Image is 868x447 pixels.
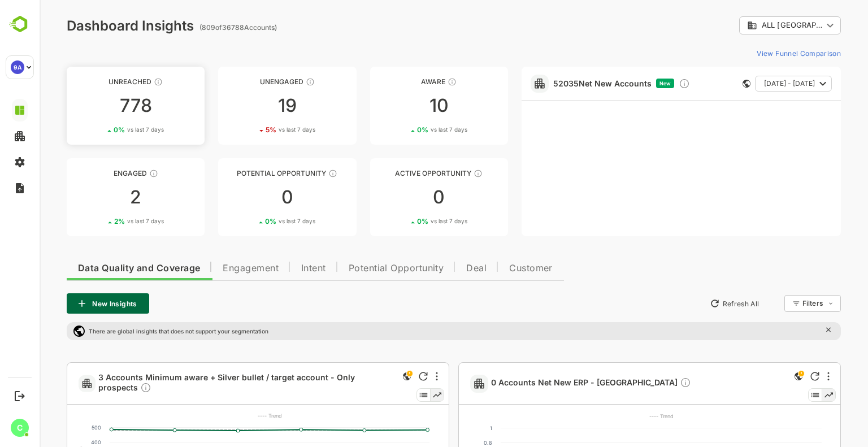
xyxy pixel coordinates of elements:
[18,29,27,38] img: website_grey.svg
[452,377,656,390] a: 0 Accounts Net New ERP - [GEOGRAPHIC_DATA]Description not present
[396,372,398,381] div: More
[179,97,316,115] div: 19
[58,67,87,74] div: Domaine
[700,15,801,37] div: ALL [GEOGRAPHIC_DATA]
[434,169,443,178] div: These accounts have open opportunities which might be at any of the Sales Stages
[114,77,123,86] div: These accounts have not been engaged with for a defined time period
[27,77,165,86] div: Unreached
[160,23,237,32] ag: ( 809 of 36788 Accounts)
[703,80,711,88] div: This card does not support filter and segments
[266,77,275,86] div: These accounts have not shown enough engagement and need nurturing
[179,158,316,236] a: Potential OpportunityThese accounts are MQAs and can be passed on to Inside Sales00%vs last 7 days
[665,294,724,313] button: Refresh All
[179,169,316,177] div: Potential Opportunity
[514,79,612,88] a: 52035Net New Accounts
[11,60,24,74] div: 9A
[708,20,783,31] div: ALL France
[408,77,417,86] div: These accounts have just entered the buying cycle and need further nurturing
[179,67,316,145] a: UnengagedThese accounts have not shown enough engagement and need nurturing195%vs last 7 days
[331,97,468,115] div: 10
[331,77,468,86] div: Aware
[377,217,428,225] div: 0 %
[722,21,783,29] span: ALL [GEOGRAPHIC_DATA]
[27,293,110,314] button: New Insights
[289,169,298,178] div: These accounts are MQAs and can be passed on to Inside Sales
[391,217,428,225] span: vs last 7 days
[225,217,276,225] div: 0 %
[32,18,55,27] div: v 4.0.25
[27,97,165,115] div: 778
[49,328,229,335] p: There are global insights that does not support your segmentation
[141,67,173,74] div: Mots-clés
[377,125,428,134] div: 0 %
[74,125,124,134] div: 0 %
[128,66,137,75] img: tab_keywords_by_traffic_grey.svg
[331,188,468,206] div: 0
[639,78,650,89] div: Discover new ICP-fit accounts showing engagement — via intent surges, anonymous website visits, L...
[715,76,792,92] button: [DATE] - [DATE]
[752,370,766,385] div: This is a global insight. Segment selection is not applicable for this view
[183,264,239,273] span: Engagement
[379,372,388,381] div: Refresh
[12,388,27,403] button: Logout
[609,413,633,419] text: ---- Trend
[88,217,124,225] span: vs last 7 days
[18,18,27,27] img: logo_orange.svg
[239,217,276,225] span: vs last 7 days
[179,188,316,206] div: 0
[470,264,513,273] span: Customer
[218,413,242,419] text: ---- Trend
[762,293,801,314] div: Filters
[427,264,447,273] span: Deal
[110,169,119,178] div: These accounts are warm, further nurturing would qualify them to MQAs
[788,372,790,381] div: More
[444,440,453,446] text: 0.8
[52,424,62,431] text: 500
[27,18,154,34] div: Dashboard Insights
[226,125,276,134] div: 5 %
[361,370,374,385] div: This is a global insight. Segment selection is not applicable for this view
[27,67,165,145] a: UnreachedThese accounts have not been engaged with for a defined time period7780%vs last 7 days
[239,125,276,134] span: vs last 7 days
[262,264,287,273] span: Intent
[75,217,124,225] div: 2 %
[59,372,361,395] a: 3 Accounts Minimum aware + Silver bullet / target account - Only prospectsDescription not present
[450,425,453,431] text: 1
[46,66,55,75] img: tab_domain_overview_orange.svg
[51,439,62,445] text: 400
[713,44,801,62] button: View Funnel Comparison
[771,372,780,381] div: Refresh
[640,377,652,390] div: Description not present
[88,125,124,134] span: vs last 7 days
[724,76,775,91] span: [DATE] - [DATE]
[620,80,631,86] span: New
[452,377,652,390] span: 0 Accounts Net New ERP - [GEOGRAPHIC_DATA]
[331,67,468,145] a: AwareThese accounts have just entered the buying cycle and need further nurturing100%vs last 7 days
[763,299,783,307] div: Filters
[11,419,29,437] div: C
[29,29,84,38] div: Domaine: [URL]
[27,169,165,177] div: Engaged
[38,264,160,273] span: Data Quality and Coverage
[101,382,112,395] div: Description not present
[331,158,468,236] a: Active OpportunityThese accounts have open opportunities which might be at any of the Sales Stage...
[6,14,34,35] img: BambooboxLogoMark.f1c84d78b4c51b1a7b5f700c9845e183.svg
[179,77,316,86] div: Unengaged
[27,188,165,206] div: 2
[27,158,165,236] a: EngagedThese accounts are warm, further nurturing would qualify them to MQAs22%vs last 7 days
[309,264,405,273] span: Potential Opportunity
[331,169,468,177] div: Active Opportunity
[59,372,356,395] span: 3 Accounts Minimum aware + Silver bullet / target account - Only prospects
[391,125,428,134] span: vs last 7 days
